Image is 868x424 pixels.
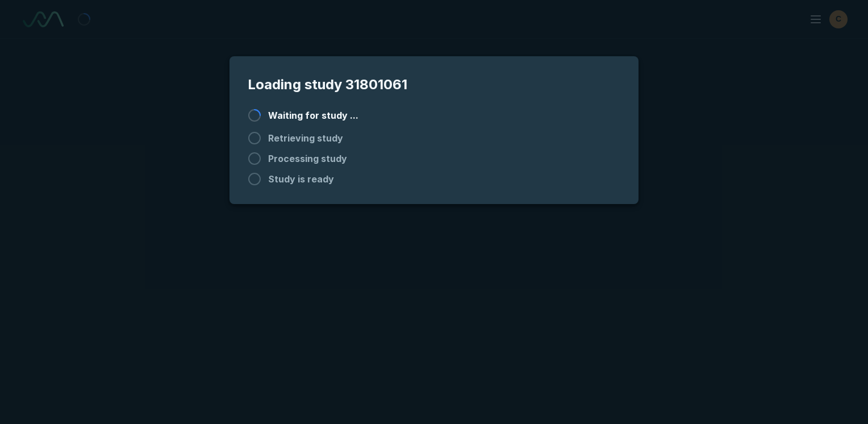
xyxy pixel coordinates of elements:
div: modal [229,56,639,204]
span: Study is ready [268,172,334,186]
span: Retrieving study [268,131,343,145]
span: Processing study [268,152,347,165]
span: Loading study 31801061 [248,74,620,95]
span: Waiting for study ... [268,109,358,122]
